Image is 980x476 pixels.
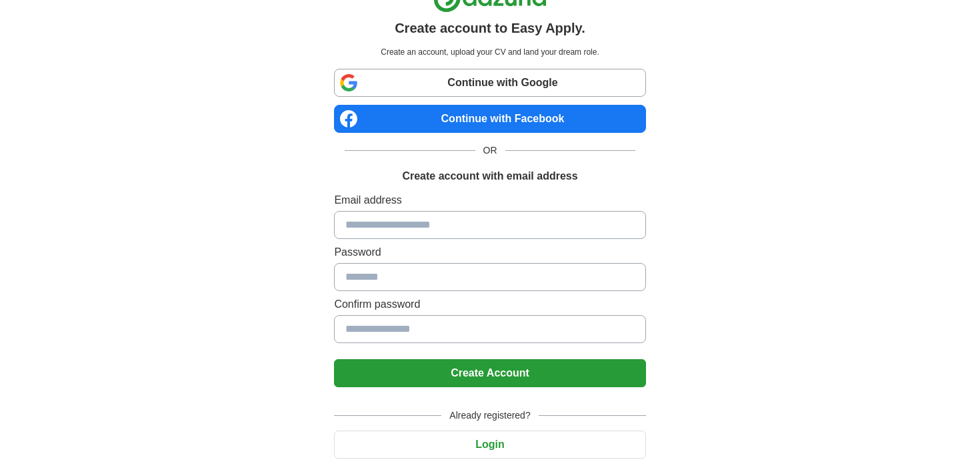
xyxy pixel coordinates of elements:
[395,18,585,38] h1: Create account to Easy Apply.
[334,359,645,387] button: Create Account
[334,105,645,133] a: Continue with Facebook
[334,296,645,312] label: Confirm password
[334,439,645,450] a: Login
[337,46,643,58] p: Create an account, upload your CV and land your dream role.
[475,144,505,158] span: OR
[334,244,645,260] label: Password
[334,69,645,97] a: Continue with Google
[402,168,577,184] h1: Create account with email address
[334,192,645,208] label: Email address
[334,431,645,459] button: Login
[441,409,538,423] span: Already registered?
